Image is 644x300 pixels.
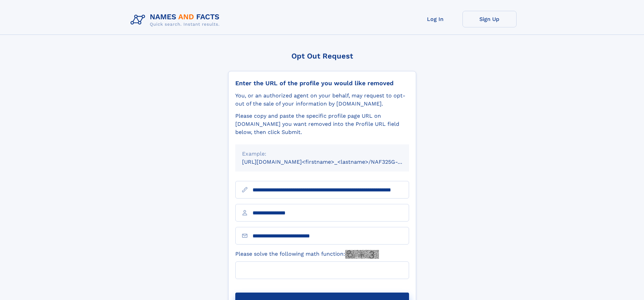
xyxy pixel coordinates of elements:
img: Logo Names and Facts [128,11,225,29]
a: Sign Up [462,11,517,27]
a: Log In [408,11,462,27]
div: Please copy and paste the specific profile page URL on [DOMAIN_NAME] you want removed into the Pr... [235,112,409,136]
div: Opt Out Request [228,52,416,60]
div: Enter the URL of the profile you would like removed [235,79,409,87]
div: Example: [242,150,402,158]
label: Please solve the following math function: [235,250,379,259]
div: You, or an authorized agent on your behalf, may request to opt-out of the sale of your informatio... [235,92,409,108]
small: [URL][DOMAIN_NAME]<firstname>_<lastname>/NAF325G-xxxxxxxx [242,159,422,165]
